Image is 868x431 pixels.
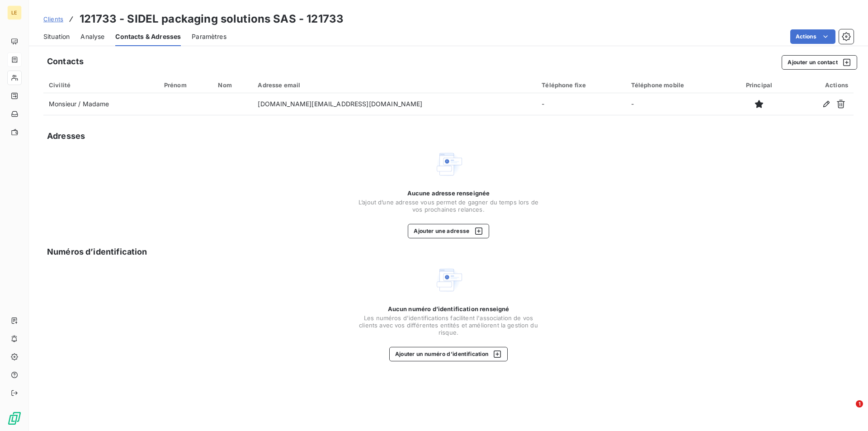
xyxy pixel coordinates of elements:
[47,246,147,258] h5: Numéros d’identification
[43,15,63,23] span: Clients
[626,93,729,115] td: -
[218,81,247,89] div: Nom
[734,81,783,89] div: Principal
[837,400,859,422] iframe: Intercom live chat
[782,55,857,70] button: Ajouter un contact
[434,265,463,294] img: Empty state
[7,411,22,426] img: Logo LeanPay
[47,55,84,68] h5: Contacts
[434,150,463,179] img: Empty state
[49,81,153,89] div: Civilité
[542,81,620,89] div: Téléphone fixe
[407,189,490,197] span: Aucune adresse renseignée
[795,81,848,89] div: Actions
[388,305,509,313] span: Aucun numéro d’identification renseigné
[536,93,625,115] td: -
[252,93,536,115] td: [DOMAIN_NAME][EMAIL_ADDRESS][DOMAIN_NAME]
[856,400,863,407] span: 1
[258,81,531,89] div: Adresse email
[389,347,508,361] button: Ajouter un numéro d’identification
[43,93,159,115] td: Monsieur / Madame
[358,314,539,336] span: Les numéros d'identifications facilitent l'association de vos clients avec vos différentes entité...
[43,14,63,24] a: Clients
[164,81,208,89] div: Prénom
[631,81,724,89] div: Téléphone mobile
[115,32,181,41] span: Contacts & Adresses
[7,5,22,20] div: LE
[192,32,226,41] span: Paramètres
[43,32,70,41] span: Situation
[80,32,104,41] span: Analyse
[358,199,539,213] span: L’ajout d’une adresse vous permet de gagner du temps lors de vos prochaines relances.
[80,11,344,27] h3: 121733 - SIDEL packaging solutions SAS - 121733
[408,224,489,238] button: Ajouter une adresse
[790,29,835,44] button: Actions
[47,130,85,142] h5: Adresses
